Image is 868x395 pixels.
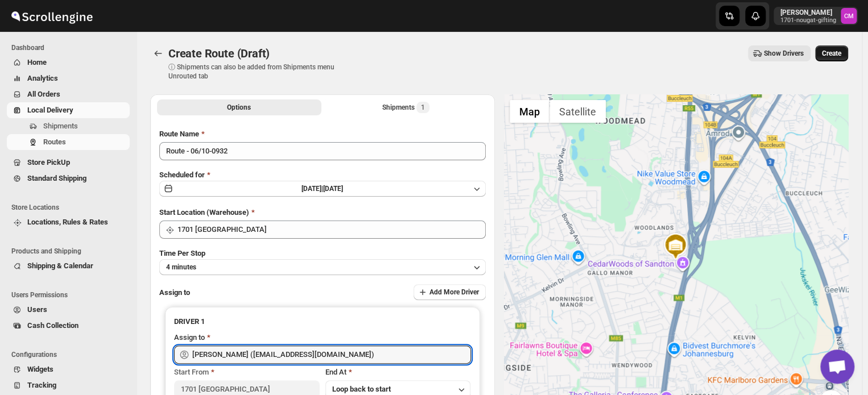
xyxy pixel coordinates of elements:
[7,134,130,150] button: Routes
[7,361,130,377] button: Widgets
[11,43,131,52] span: Dashboard
[174,368,209,376] span: Start From
[43,138,66,146] span: Routes
[150,45,166,61] button: Routes
[174,316,471,327] h3: DRIVER 1
[7,86,130,102] button: All Orders
[27,321,78,330] span: Cash Collection
[27,58,47,66] span: Home
[159,259,486,275] button: 4 minutes
[764,49,804,58] span: Show Drivers
[324,99,488,115] button: Selected Shipments
[168,63,348,81] p: ⓘ Shipments can also be added from Shipments menu Unrouted tab
[11,203,131,212] span: Store Locations
[27,261,93,270] span: Shipping & Calendar
[27,174,86,182] span: Standard Shipping
[168,47,270,60] span: Create Route (Draft)
[7,70,130,86] button: Analytics
[159,288,190,297] span: Assign to
[7,258,130,274] button: Shipping & Calendar
[166,263,196,272] span: 4 minutes
[192,346,471,364] input: Search assignee
[844,13,854,20] text: CM
[11,350,131,359] span: Configurations
[7,318,130,334] button: Cash Collection
[820,350,854,384] div: Open chat
[27,106,73,114] span: Local Delivery
[301,185,323,193] span: [DATE] |
[159,171,205,179] span: Scheduled for
[822,49,841,58] span: Create
[429,288,479,297] span: Add More Driver
[159,181,486,197] button: [DATE]|[DATE]
[323,185,343,193] span: [DATE]
[7,214,130,230] button: Locations, Rules & Rates
[159,249,205,257] span: Time Per Stop
[159,208,249,217] span: Start Location (Warehouse)
[27,381,56,389] span: Tracking
[510,100,549,123] button: Show street map
[7,118,130,134] button: Shipments
[11,247,131,256] span: Products and Shipping
[414,284,486,300] button: Add More Driver
[27,365,53,373] span: Widgets
[157,99,321,115] button: All Route Options
[421,103,425,112] span: 1
[159,142,486,160] input: Eg: Bengaluru Route
[27,74,58,82] span: Analytics
[177,221,486,239] input: Search location
[332,385,391,393] span: Loop back to start
[227,103,251,112] span: Options
[7,302,130,318] button: Users
[748,45,811,61] button: Show Drivers
[325,367,471,378] div: End At
[43,122,78,130] span: Shipments
[841,8,857,24] span: Cleo Moyo
[27,90,60,98] span: All Orders
[7,377,130,393] button: Tracking
[27,158,70,167] span: Store PickUp
[549,100,606,123] button: Show satellite imagery
[159,130,199,138] span: Route Name
[815,45,848,61] button: Create
[11,290,131,300] span: Users Permissions
[174,332,205,343] div: Assign to
[27,218,108,226] span: Locations, Rules & Rates
[780,8,836,17] p: [PERSON_NAME]
[774,7,858,25] button: User menu
[780,17,836,24] p: 1701-nougat-gifting
[7,55,130,70] button: Home
[382,102,429,113] div: Shipments
[27,305,47,314] span: Users
[9,2,94,30] img: ScrollEngine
